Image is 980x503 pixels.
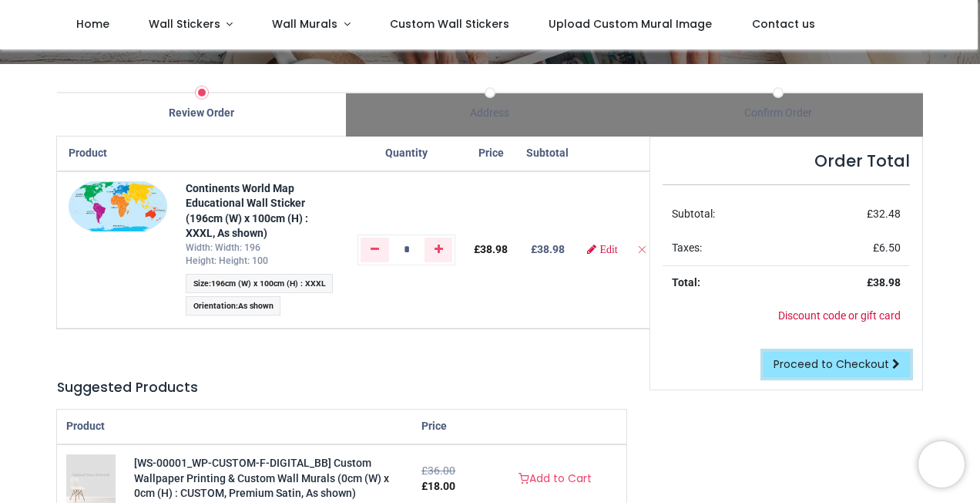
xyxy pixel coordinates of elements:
[238,301,274,311] span: As shown
[193,301,236,311] span: Orientation
[663,197,796,231] td: Subtotal:
[879,241,901,254] span: 6.50
[186,296,280,316] span: :
[385,147,428,159] span: Quantity
[421,480,455,492] span: £
[587,244,617,255] a: Edit
[867,208,901,220] span: £
[672,276,700,289] strong: Total:
[508,466,602,492] a: Add to Cart
[663,231,796,265] td: Taxes:
[412,410,484,444] th: Price
[873,276,901,289] span: 38.98
[425,238,453,262] a: Add one
[69,181,167,232] img: GdhiJgAAAAZJREFUAwAQBNLHV3xkowAAAABJRU5ErkJggg==
[57,137,176,171] th: Product
[186,242,260,253] span: Width: Width: 196
[549,16,712,32] span: Upload Custom Mural Image
[186,182,308,240] a: Continents World Map Educational Wall Sticker (196cm (W) x 100cm (H) : XXXL, As shown)
[390,16,509,32] span: Custom Wall Stickers
[599,244,617,255] span: Edit
[634,106,922,121] div: Confirm Order
[517,137,578,171] th: Subtotal
[361,238,389,262] a: Remove one
[428,480,455,492] span: 18.00
[193,279,209,289] span: Size
[873,208,901,220] span: 32.48
[134,457,389,499] a: [WS-00001_WP-CUSTOM-F-DIGITAL_BB] Custom Wallpaper Printing & Custom Wall Murals (0cm (W) x 0cm (...
[186,255,268,266] span: Height: Height: 100
[752,16,815,32] span: Contact us
[421,464,455,477] del: £
[76,16,109,32] span: Home
[186,274,333,293] span: :
[57,378,626,397] h5: Suggested Products
[778,309,901,322] a: Discount code or gift card
[346,106,634,121] div: Address
[57,410,412,444] th: Product
[428,464,455,477] span: 36.00
[873,241,901,254] span: £
[537,243,565,255] span: 38.98
[272,16,337,32] span: Wall Murals
[211,279,326,289] span: 196cm (W) x 100cm (H) : XXXL
[636,243,647,255] a: Remove from cart
[66,471,116,484] a: [WS-00001_WP-CUSTOM-F-DIGITAL_BB] Custom Wallpaper Printing & Custom Wall Murals (0cm (W) x 0cm (...
[480,243,508,255] span: 38.98
[867,276,901,289] strong: £
[918,441,965,488] iframe: Brevo live chat
[474,243,508,255] span: £
[764,352,910,378] a: Proceed to Checkout
[663,150,909,172] h4: Order Total
[774,356,889,372] span: Proceed to Checkout
[57,106,345,121] div: Review Order
[465,137,517,171] th: Price
[149,16,220,32] span: Wall Stickers
[531,243,565,255] b: £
